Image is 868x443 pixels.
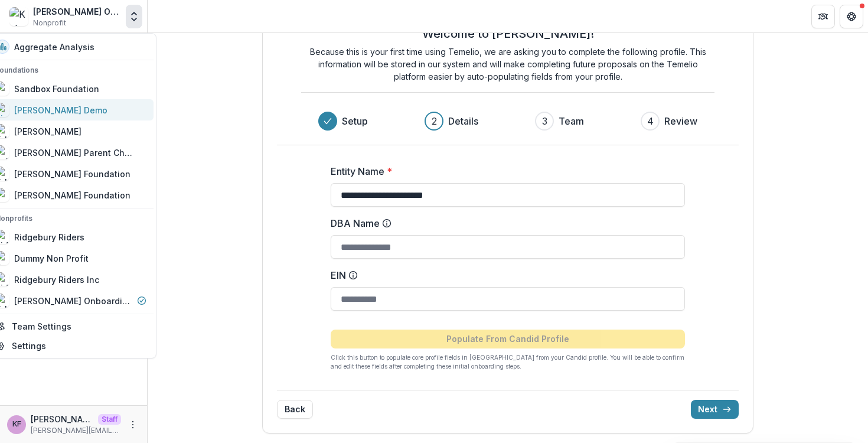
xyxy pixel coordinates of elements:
button: Next [691,400,739,419]
div: Kyle Ford [12,421,21,428]
button: Populate From Candid Profile [331,330,685,348]
h3: Setup [342,114,368,128]
button: Back [277,400,313,419]
span: Nonprofit [33,18,66,28]
h3: Team [559,114,584,128]
p: Staff [98,414,121,425]
h3: Review [664,114,697,128]
label: EIN [331,268,678,282]
label: DBA Name [331,216,678,230]
label: Entity Name [331,164,678,178]
p: Because this is your first time using Temelio, we are asking you to complete the following profil... [301,45,714,83]
p: [PERSON_NAME][EMAIL_ADDRESS][DOMAIN_NAME] [31,425,121,436]
div: 2 [432,114,437,128]
div: [PERSON_NAME] Onboarding Grantee [33,5,121,18]
div: Progress [318,112,697,131]
button: Open entity switcher [126,5,142,28]
h2: Welcome to [PERSON_NAME]! [422,27,594,41]
p: Click this button to populate core profile fields in [GEOGRAPHIC_DATA] from your Candid profile. ... [331,353,685,371]
img: Kyle Onboarding Grantee [9,7,28,26]
div: 4 [647,114,654,128]
p: [PERSON_NAME] [31,413,93,425]
button: Partners [811,5,835,28]
h3: Details [448,114,478,128]
div: 3 [542,114,547,128]
button: Get Help [840,5,863,28]
button: More [126,418,140,432]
